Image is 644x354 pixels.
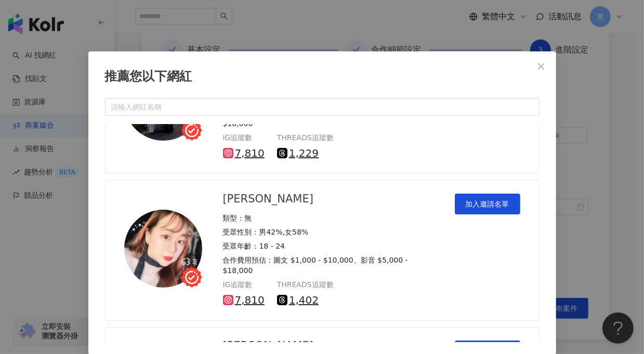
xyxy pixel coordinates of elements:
[223,132,265,143] label: IG 追蹤數
[124,210,202,288] img: KOL Avatar
[223,256,274,264] label: 合作費用預估 ：
[537,62,545,71] span: close
[289,293,319,307] a: 1,402
[223,279,265,290] label: IG 追蹤數
[223,194,313,204] h2: [PERSON_NAME]
[455,194,520,214] button: 加入邀請名單
[223,228,259,236] label: 受眾性別 ：
[259,242,285,250] span: 18 - 24
[531,56,551,77] button: Close
[259,228,309,236] span: 男 42% , 女 58%
[466,200,509,208] span: 加入邀請名單
[277,132,334,143] label: THREADS 追蹤數
[289,146,319,160] a: 1,229
[105,68,540,86] div: 推薦您以下網紅
[223,242,259,250] label: 受眾年齡 ：
[223,109,408,128] span: 圖文 $1,000 - $10,000、影音 $5,000 - $18,000
[223,214,245,222] label: 類型 ：
[223,256,408,275] span: 圖文 $1,000 - $10,000、影音 $5,000 - $18,000
[277,279,334,290] label: THREADS 追蹤數
[235,146,265,160] a: 7,810
[245,214,252,222] span: 無
[235,293,265,307] a: 7,810
[223,341,313,351] h2: [PERSON_NAME]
